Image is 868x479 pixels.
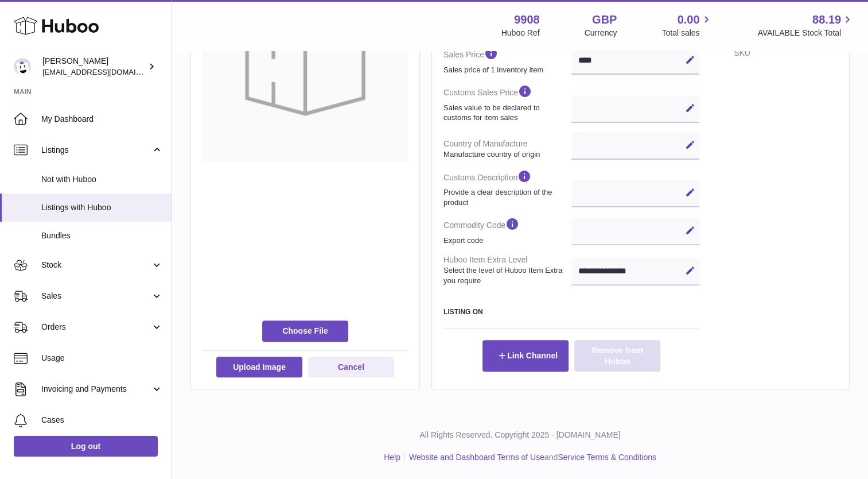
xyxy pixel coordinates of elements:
div: Huboo Ref [501,28,540,38]
span: Not with Huboo [41,174,163,185]
dt: Sales Price [443,41,571,79]
dt: Country of Manufacture [443,134,571,164]
span: Cases [41,415,163,426]
strong: Provide a clear description of the product [443,187,569,207]
button: Link Channel [482,340,569,371]
a: 0.00 Total sales [661,12,713,38]
span: My Dashboard [41,114,163,125]
span: Choose File [262,320,348,341]
a: Service Terms & Conditions [558,453,656,462]
span: Usage [41,353,163,364]
strong: Export code [443,235,569,246]
a: Log out [14,436,158,457]
span: AVAILABLE Stock Total [757,28,854,38]
span: [EMAIL_ADDRESS][DOMAIN_NAME] [42,67,169,76]
strong: 9908 [514,12,540,28]
button: Cancel [308,357,394,377]
li: and [405,452,656,463]
span: Stock [41,260,151,271]
strong: Sales value to be declared to customs for item sales [443,103,569,123]
div: Currency [585,28,617,38]
span: Orders [41,322,151,333]
dt: Customs Sales Price [443,79,571,127]
a: Help [384,453,400,462]
img: tbcollectables@hotmail.co.uk [14,58,31,75]
p: All Rights Reserved. Copyright 2025 - [DOMAIN_NAME] [181,430,859,441]
span: Listings [41,145,151,156]
span: 88.19 [812,12,841,28]
strong: Manufacture country of origin [443,149,569,160]
span: Total sales [661,28,713,38]
h3: Listing On [443,307,699,316]
span: 0.00 [678,12,700,28]
span: Sales [41,291,151,302]
a: 88.19 AVAILABLE Stock Total [757,12,854,38]
strong: Sales price of 1 inventory item [443,65,569,75]
dt: Commodity Code [443,212,571,250]
strong: GBP [592,12,617,28]
dt: Customs Description [443,164,571,212]
a: Website and Dashboard Terms of Use [409,453,544,462]
span: Invoicing and Payments [41,384,151,395]
button: Upload Image [216,357,302,377]
strong: Select the level of Huboo Item Extra you require [443,265,569,285]
dt: Huboo Item Extra Level [443,250,571,290]
button: Remove from Huboo [574,340,660,371]
span: Listings with Huboo [41,202,163,213]
div: [PERSON_NAME] [42,56,146,78]
span: Bundles [41,230,163,241]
